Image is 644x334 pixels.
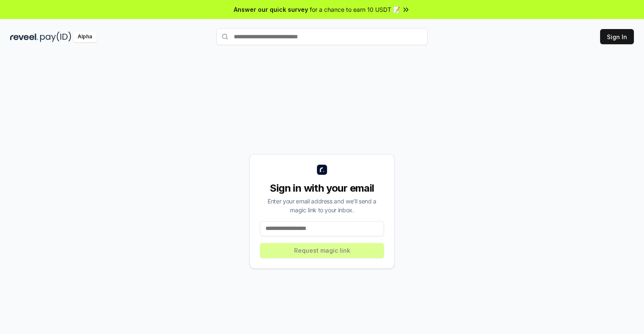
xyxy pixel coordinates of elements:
[234,5,308,14] span: Answer our quick survey
[600,29,634,44] button: Sign In
[310,5,400,14] span: for a chance to earn 10 USDT 📝
[40,32,71,42] img: pay_id
[10,32,38,42] img: reveel_dark
[260,197,384,214] div: Enter your email address and we’ll send a magic link to your inbox.
[317,165,327,175] img: logo_small
[260,182,384,195] div: Sign in with your email
[73,32,97,42] div: Alpha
